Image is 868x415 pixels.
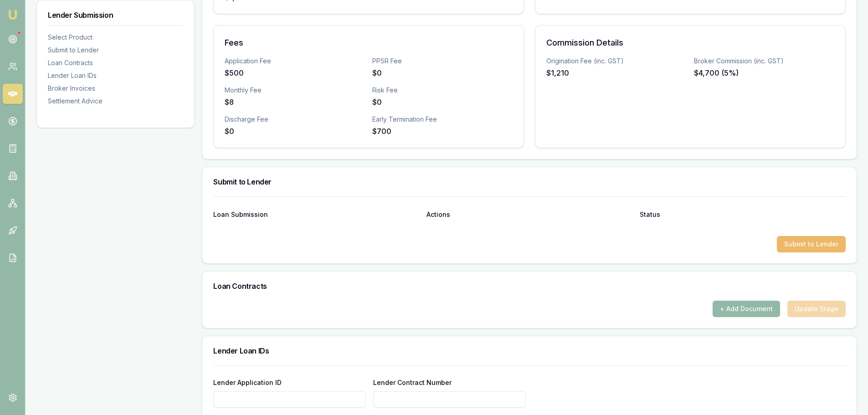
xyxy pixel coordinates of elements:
div: Loan Submission [213,211,419,218]
div: $8 [225,97,365,108]
div: Broker Commission (inc. GST) [694,56,834,66]
div: Early Termination Fee [372,115,513,124]
div: Select Product [48,33,183,42]
div: Actions [426,211,632,218]
div: Status [640,211,846,218]
div: Monthly Fee [225,86,365,95]
div: $0 [372,97,513,108]
div: $4,700 (5%) [694,67,834,78]
h3: Fees [225,36,513,49]
div: PPSR Fee [372,56,513,66]
label: Lender Application ID [213,379,282,386]
h3: Submit to Lender [213,178,846,185]
div: Discharge Fee [225,115,365,124]
div: $0 [372,67,513,78]
div: $1,210 [546,67,687,78]
label: Lender Contract Number [373,379,452,386]
h3: Lender Submission [48,11,183,19]
div: $700 [372,126,513,137]
div: $500 [225,67,365,78]
div: Submit to Lender [48,46,183,55]
div: Broker Invoices [48,84,183,93]
div: Risk Fee [372,86,513,95]
h3: Commission Details [546,36,834,49]
div: Application Fee [225,56,365,66]
div: Origination Fee (inc. GST) [546,56,687,66]
div: Loan Contracts [48,58,183,67]
img: emu-icon-u.png [7,9,18,20]
div: Lender Loan IDs [48,71,183,80]
div: Settlement Advice [48,97,183,106]
h3: Loan Contracts [213,282,846,290]
button: Submit to Lender [777,236,846,252]
h3: Lender Loan IDs [213,347,846,354]
button: + Add Document [713,301,780,317]
div: $0 [225,126,365,137]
